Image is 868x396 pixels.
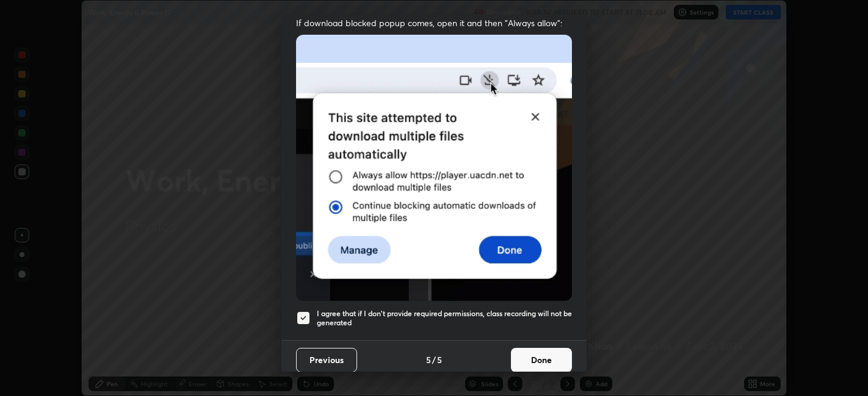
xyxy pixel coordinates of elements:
img: downloads-permission-blocked.gif [296,35,572,301]
h4: / [432,353,436,366]
span: If download blocked popup comes, open it and then "Always allow": [296,17,572,29]
h4: 5 [437,353,442,366]
h5: I agree that if I don't provide required permissions, class recording will not be generated [317,309,572,328]
button: Done [511,348,572,372]
button: Previous [296,348,357,372]
h4: 5 [426,353,431,366]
